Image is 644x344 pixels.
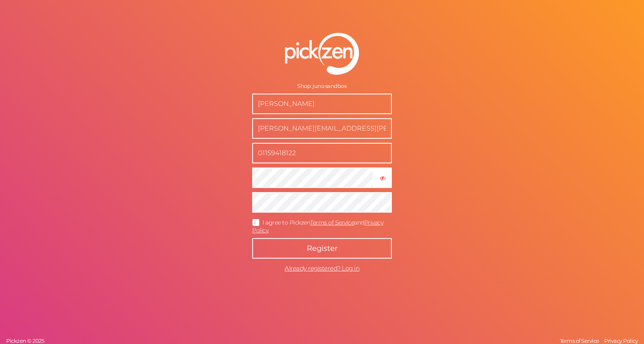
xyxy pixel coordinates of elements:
[604,337,638,344] span: Privacy Policy
[4,337,46,344] a: Pickzen © 2025
[252,94,392,114] input: Name
[252,219,383,234] span: I agree to Pickzen and .
[285,33,359,75] img: pz-logo-white.png
[252,143,392,163] input: Phone
[558,337,601,344] a: Terms of Service
[307,244,338,253] span: Register
[602,337,640,344] a: Privacy Policy
[285,264,359,272] span: Already registered? Log in
[560,337,599,344] span: Terms of Service
[252,83,392,89] div: Shop: juno sandbox
[252,118,392,139] input: Business e-mail
[310,219,354,226] a: Terms of Service
[252,238,392,259] button: Register
[252,219,383,234] a: Privacy Policy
